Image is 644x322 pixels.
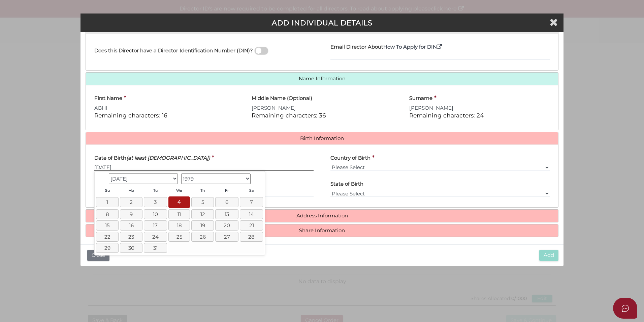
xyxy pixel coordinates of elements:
span: Thursday [200,188,205,193]
button: Close [87,250,109,261]
select: v [330,164,550,171]
a: 26 [191,232,214,242]
a: Address Information [91,213,553,219]
a: 4 [168,196,190,208]
button: Open asap [613,298,637,319]
a: 10 [144,209,167,219]
a: 11 [168,209,190,219]
a: 1 [96,197,119,207]
a: 20 [215,220,238,230]
button: Add [539,250,558,261]
a: 31 [144,243,167,253]
a: 17 [144,220,167,230]
span: Remaining characters: 36 [252,112,326,119]
h4: Date of Birth [94,155,210,161]
a: Next [252,173,263,184]
h4: State of Birth [330,181,363,187]
a: 5 [191,197,214,207]
a: 24 [144,232,167,242]
a: 7 [240,197,263,207]
a: 22 [96,232,119,242]
a: 28 [240,232,263,242]
a: 2 [120,197,142,207]
a: 30 [120,243,142,253]
a: Prev [96,173,107,184]
span: Wednesday [176,188,182,193]
a: Birth Information [91,136,553,141]
span: Sunday [105,188,110,193]
a: 29 [96,243,119,253]
a: 25 [168,232,190,242]
a: 16 [120,220,142,230]
input: dd/mm/yyyy [94,164,314,171]
span: Saturday [249,188,254,193]
a: 19 [191,220,214,230]
a: 6 [215,197,238,207]
span: Friday [225,188,229,193]
a: 13 [215,209,238,219]
a: 18 [168,220,190,230]
a: 3 [144,197,167,207]
a: 23 [120,232,142,242]
a: 9 [120,209,142,219]
a: 14 [240,209,263,219]
a: 8 [96,209,119,219]
i: (at least [DEMOGRAPHIC_DATA]) [126,155,210,161]
a: 15 [96,220,119,230]
a: 27 [215,232,238,242]
a: 12 [191,209,214,219]
h4: Country of Birth [330,155,371,161]
span: Remaining characters: 24 [409,112,484,119]
span: Remaining characters: 16 [94,112,167,119]
span: Tuesday [153,188,158,193]
a: Share Information [91,228,553,234]
span: Monday [128,188,134,193]
a: 21 [240,220,263,230]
